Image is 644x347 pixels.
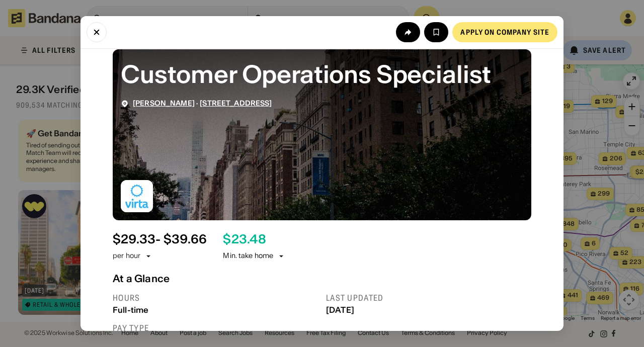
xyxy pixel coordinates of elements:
[113,323,318,333] div: Pay type
[113,232,207,247] div: $ 29.33 - $39.66
[460,29,549,36] div: Apply on company site
[113,273,531,285] div: At a Glance
[113,251,140,261] div: per hour
[113,293,318,303] div: Hours
[223,251,285,261] div: Min. take home
[326,305,531,315] div: [DATE]
[121,57,523,91] div: Customer Operations Specialist
[133,99,195,108] a: [PERSON_NAME]
[133,99,272,108] div: ·
[200,99,272,108] a: [STREET_ADDRESS]
[223,232,266,247] div: $ 23.48
[452,22,557,42] a: Apply on company site
[113,305,318,315] div: Full-time
[87,22,107,42] button: Close
[121,180,153,212] img: Virta logo
[326,293,531,303] div: Last updated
